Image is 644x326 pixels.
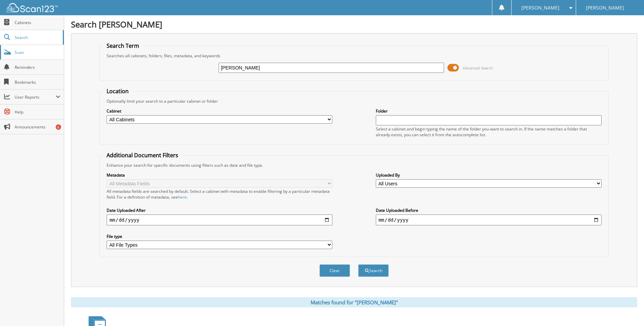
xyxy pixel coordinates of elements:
span: [PERSON_NAME] [586,6,624,10]
span: Scan [15,49,60,55]
button: Search [358,264,389,277]
span: Search [15,35,59,40]
div: Matches found for "[PERSON_NAME]" [71,297,637,307]
h1: Search [PERSON_NAME] [71,19,637,30]
legend: Location [103,87,132,95]
img: scan123-logo-white.svg [7,3,58,12]
legend: Additional Document Filters [103,151,182,159]
span: Reminders [15,64,60,70]
label: File type [107,233,332,239]
span: [PERSON_NAME] [521,6,559,10]
input: end [376,215,602,225]
label: Cabinet [107,108,332,114]
div: Select a cabinet and begin typing the name of the folder you want to search in. If the name match... [376,126,602,138]
input: start [107,215,332,225]
span: Cabinets [15,20,60,25]
label: Uploaded By [376,172,602,178]
iframe: Chat Widget [610,293,644,326]
label: Metadata [107,172,332,178]
span: Announcements [15,124,60,130]
a: here [178,194,187,200]
div: 6 [56,124,61,130]
label: Date Uploaded Before [376,207,602,213]
button: Clear [319,264,350,277]
div: Enhance your search for specific documents using filters such as date and file type. [103,162,605,168]
span: Advanced Search [463,65,493,70]
span: Bookmarks [15,79,60,85]
span: Help [15,109,60,115]
div: Optionally limit your search to a particular cabinet or folder [103,98,605,104]
label: Date Uploaded After [107,207,332,213]
legend: Search Term [103,42,143,49]
label: Folder [376,108,602,114]
span: User Reports [15,94,56,100]
div: All metadata fields are searched by default. Select a cabinet with metadata to enable filtering b... [107,188,332,200]
div: Searches all cabinets, folders, files, metadata, and keywords [103,53,605,59]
